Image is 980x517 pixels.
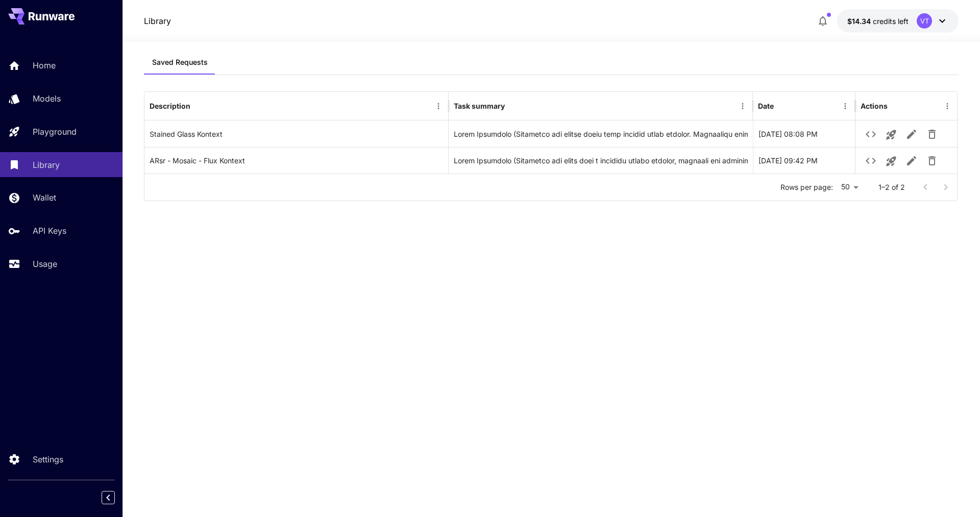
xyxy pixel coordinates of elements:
[838,99,852,113] button: Menu
[861,124,881,144] button: See details
[454,121,748,147] div: Lorem Ipsumdolo (Sitametco adi elitse doeiu temp incidid utlab etdolor. Magnaaliqu enima minimve ...
[454,147,748,174] div: Lorem Ipsumdolo (Sitametco adi elits doei t incididu utlabo etdolor, magnaali eni adminimv’ quisn...
[878,182,905,192] p: 1–2 of 2
[753,147,855,174] div: 18-09-2025 09:42 PM
[873,17,909,26] span: credits left
[847,17,873,26] span: $14.34
[775,99,789,113] button: Sort
[33,92,61,105] p: Models
[881,151,901,171] button: Launch in playground
[152,58,208,67] span: Saved Requests
[144,120,449,147] div: Stained Glass Kontext
[837,9,959,33] button: $14.3405VT
[33,126,77,138] p: Playground
[109,488,122,507] div: Collapse sidebar
[861,102,888,110] div: Actions
[917,13,932,29] div: VT
[431,99,446,113] button: Menu
[454,102,505,110] div: Task summary
[33,59,56,71] p: Home
[33,225,66,237] p: API Keys
[940,99,954,113] button: Menu
[144,15,171,27] nav: breadcrumb
[736,99,750,113] button: Menu
[33,159,60,171] p: Library
[753,120,855,147] div: 20-09-2025 08:08 PM
[33,258,57,270] p: Usage
[102,491,115,504] button: Collapse sidebar
[506,99,520,113] button: Sort
[144,147,449,174] div: ARsr - Mosaic - Flux Kontext
[881,125,901,145] button: Launch in playground
[150,102,190,110] div: Description
[33,453,63,465] p: Settings
[191,99,206,113] button: Sort
[837,180,862,194] div: 50
[847,16,909,27] div: $14.3405
[780,182,833,192] p: Rows per page:
[861,151,881,171] button: See details
[758,102,774,110] div: Date
[33,191,56,204] p: Wallet
[144,15,171,27] a: Library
